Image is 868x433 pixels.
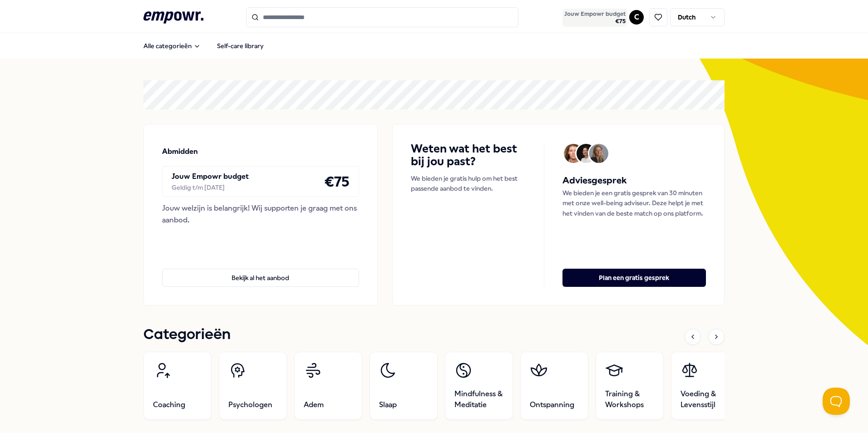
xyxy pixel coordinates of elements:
[172,182,249,192] div: Geldig t/m [DATE]
[562,173,706,188] h5: Adviesgesprek
[324,170,350,193] h4: € 75
[228,399,272,410] span: Psychologen
[162,269,359,287] button: Bekijk al het aanbod
[143,352,212,420] a: Coaching
[681,389,730,410] span: Voeding & Levensstijl
[562,188,706,218] p: We bieden je een gratis gesprek van 30 minuten met onze well-being adviseur. Deze helpt je met he...
[823,388,850,415] iframe: Help Scout Beacon - Open
[304,399,324,410] span: Adem
[596,352,664,420] a: Training & Workshops
[520,352,588,420] a: Ontspanning
[219,352,287,420] a: Psychologen
[162,146,198,157] p: Abmidden
[445,352,513,420] a: Mindfulness & Meditatie
[370,352,438,420] a: Slaap
[530,399,574,410] span: Ontspanning
[379,399,397,410] span: Slaap
[411,143,526,168] h4: Weten wat het best bij jou past?
[605,389,654,410] span: Training & Workshops
[136,37,208,55] button: Alle categorieën
[589,144,608,163] img: Avatar
[577,144,596,163] img: Avatar
[454,389,503,410] span: Mindfulness & Meditatie
[162,254,359,287] a: Bekijk al het aanbod
[210,37,271,55] a: Self-care library
[564,144,583,163] img: Avatar
[162,202,359,226] div: Jouw welzijn is belangrijk! Wij supporten je graag met ons aanbod.
[153,399,185,410] span: Coaching
[629,10,644,25] button: C
[562,269,706,287] button: Plan een gratis gesprek
[671,352,739,420] a: Voeding & Levensstijl
[143,324,231,346] h1: Categorieën
[246,7,518,27] input: Search for products, categories or subcategories
[172,171,249,182] p: Jouw Empowr budget
[411,173,526,194] p: We bieden je gratis hulp om het best passende aanbod te vinden.
[561,8,629,27] a: Jouw Empowr budget€75
[294,352,362,420] a: Adem
[564,18,626,25] span: € 75
[562,9,627,27] button: Jouw Empowr budget€75
[136,37,271,55] nav: Main
[564,10,626,18] span: Jouw Empowr budget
